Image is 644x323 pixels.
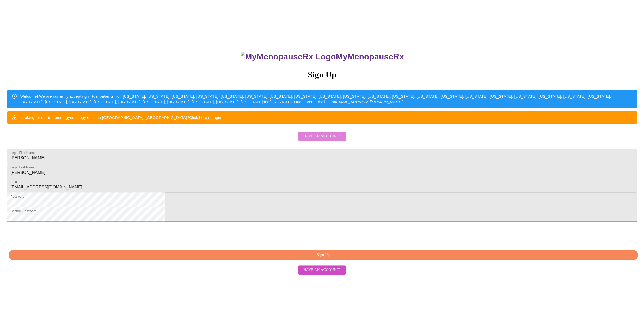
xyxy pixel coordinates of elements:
[298,132,346,141] button: Have an account?
[9,250,638,260] button: Sign Up
[20,92,633,107] div: Welcome! We are currently accepting virtual patients from [US_STATE], [US_STATE], [US_STATE], [US...
[7,70,637,80] h3: Sign Up
[189,115,222,120] a: Click here to login!
[8,52,637,62] h3: MyMenopauseRx
[298,265,346,275] button: Have an account?
[7,224,87,245] iframe: reCAPTCHA
[15,252,632,258] span: Sign Up
[297,137,347,142] a: Have an account?
[20,113,222,122] div: Looking for our in person gynecology office in [GEOGRAPHIC_DATA], [GEOGRAPHIC_DATA]?
[297,267,347,272] a: Have an account?
[335,100,402,104] em: [EMAIL_ADDRESS][DOMAIN_NAME]
[241,52,336,62] img: MyMenopauseRx Logo
[303,133,341,139] span: Have an account?
[303,267,341,273] span: Have an account?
